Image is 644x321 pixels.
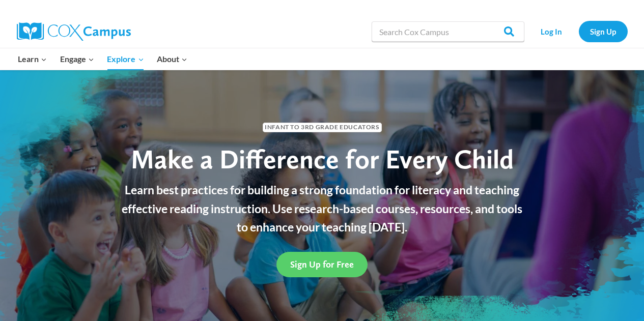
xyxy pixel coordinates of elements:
span: Make a Difference for Every Child [131,143,514,175]
nav: Primary Navigation [12,48,194,70]
a: Sign Up for Free [276,252,368,277]
span: Sign Up for Free [290,259,354,270]
p: Learn best practices for building a strong foundation for literacy and teaching effective reading... [116,181,528,237]
a: Log In [529,21,574,42]
span: Explore [107,52,144,66]
nav: Secondary Navigation [529,21,628,42]
img: Cox Campus [17,22,131,41]
input: Search Cox Campus [372,21,524,42]
span: About [157,52,187,66]
span: Learn [18,52,47,66]
span: Engage [60,52,94,66]
a: Sign Up [579,21,628,42]
span: Infant to 3rd Grade Educators [263,123,382,132]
